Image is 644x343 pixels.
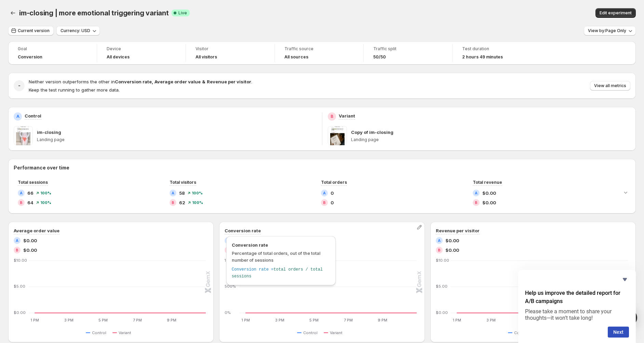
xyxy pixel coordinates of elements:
p: Control [25,112,41,119]
button: Variant [324,329,345,337]
span: 50/50 [373,54,386,60]
p: Copy of im-closing [351,129,393,136]
span: Neither version outperforms the other in . [29,79,252,84]
span: Current version [18,28,50,33]
button: Variant [112,329,134,337]
h4: All visitors [196,54,217,60]
text: 5 PM [309,318,319,323]
h2: B [20,201,23,205]
h2: A [323,191,326,195]
text: $0.00 [436,310,448,315]
h2: B [438,248,441,252]
text: $10.00 [14,258,27,263]
text: $5.00 [436,284,447,289]
p: im-closing [37,129,61,136]
span: 100 % [40,191,51,195]
text: 9 PM [378,318,387,323]
p: Landing page [37,137,317,142]
span: $0.00 [445,247,459,253]
span: Currency: USD [61,28,90,33]
span: Conversion rate [232,242,330,248]
span: 100 % [192,201,203,205]
span: im-closing | more emotional triggering variant [19,9,169,17]
span: $0.00 [482,199,496,206]
span: 62 [179,199,185,206]
span: Goal [18,46,87,52]
span: Control [303,330,318,335]
button: Currency: USD [56,26,100,36]
span: Visitor [196,46,265,52]
text: $10.00 [436,258,449,263]
text: 7 PM [133,318,142,323]
a: Traffic sourceAll sources [284,45,354,60]
span: $0.00 [23,237,37,244]
text: 3 PM [486,318,496,323]
h2: Performance over time [14,164,630,171]
text: 1 PM [453,318,461,323]
strong: , [152,79,153,84]
span: Traffic source [284,46,354,52]
a: Test duration2 hours 49 minutes [462,45,532,60]
span: Live [178,10,187,16]
button: View by:Page Only [584,26,636,36]
span: Control [514,330,528,335]
text: 3 PM [275,318,284,323]
h2: A [438,238,441,243]
span: Variant [330,330,343,335]
p: Landing page [351,137,631,142]
a: Traffic split50/50 [373,45,443,60]
h2: B [323,201,326,205]
strong: Revenue per visitor [207,79,251,84]
span: $0.00 [482,190,496,196]
span: Variant [119,330,131,335]
h3: Conversion rate [225,227,261,234]
h4: All devices [107,54,130,60]
text: 1 PM [30,318,39,323]
text: 9 PM [167,318,176,323]
strong: & [202,79,205,84]
span: 100 % [192,191,203,195]
span: Traffic split [373,46,443,52]
h2: A [172,191,174,195]
h4: All sources [284,54,308,60]
span: 0 [331,190,334,196]
button: Control [508,329,531,337]
text: 5 PM [98,318,108,323]
text: 0% [225,310,231,315]
span: Percentage of total orders, out of the total number of sessions [232,250,320,263]
span: View all metrics [594,83,626,88]
span: 66 [27,190,33,196]
span: 2 hours 49 minutes [462,54,503,60]
h3: Revenue per visitor [436,227,480,234]
button: Hide survey [621,275,629,284]
span: 64 [27,199,33,206]
a: GoalConversion [18,45,87,60]
span: Total revenue [473,180,502,185]
span: 100 % [40,201,51,205]
span: Total orders [321,180,347,185]
span: Control [92,330,106,335]
span: Test duration [462,46,532,52]
span: total orders / total sessions [232,267,323,279]
span: Edit experiment [600,10,632,16]
span: $0.00 [23,247,37,253]
span: 0 [331,199,334,206]
span: Keep the test running to gather more data. [29,87,120,93]
span: Total visitors [170,180,196,185]
h2: A [20,191,23,195]
h2: A [16,114,19,119]
a: VisitorAll visitors [196,45,265,60]
button: Expand chart [621,188,630,197]
span: Conversion [18,54,42,60]
text: 1 PM [241,318,250,323]
span: Conversion rate = [232,267,273,272]
span: Total sessions [18,180,48,185]
img: Copy of im-closing [328,126,347,145]
h2: B [16,248,18,252]
text: 3 PM [64,318,73,323]
span: View by: Page Only [588,28,626,33]
h2: B [475,201,478,205]
h2: B [331,114,333,119]
button: Edit experiment [595,8,636,18]
strong: Conversion rate [115,79,152,84]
